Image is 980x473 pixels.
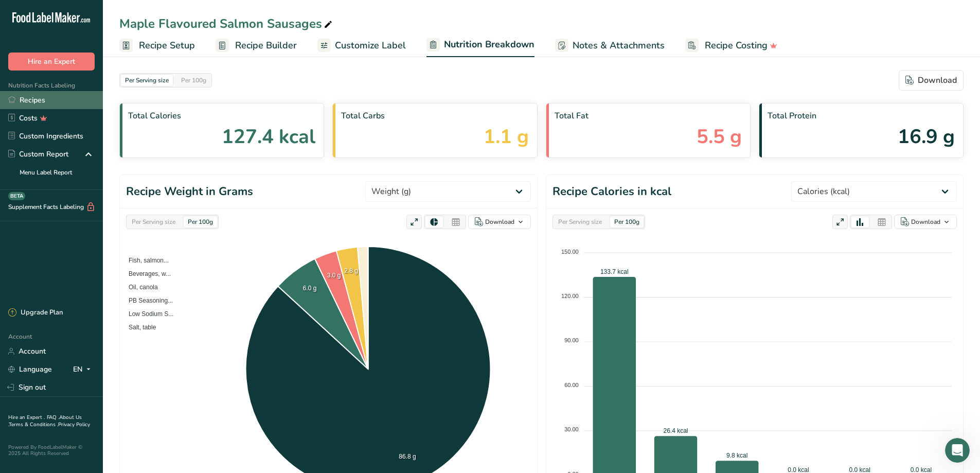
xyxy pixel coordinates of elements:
[122,16,143,37] img: Profile image for Rana
[554,216,606,227] div: Per Serving size
[610,216,644,227] div: Per 100g
[128,110,315,122] span: Total Calories
[444,38,534,51] span: Nutrition Breakdown
[484,122,529,151] span: 1.1 g
[121,284,158,291] span: Oil, canola
[8,308,63,318] div: Upgrade Plan
[21,206,172,217] div: Send us a message
[911,217,940,226] div: Download
[564,426,579,432] tspan: 30.00
[9,421,58,428] a: Terms & Conditions .
[120,347,137,354] span: Help
[899,70,964,91] button: Download
[126,183,253,200] h1: Recipe Weight in Grams
[335,39,406,52] span: Customize Label
[898,122,955,151] span: 16.9 g
[21,241,83,252] span: Search for help
[11,154,195,192] div: Profile image for RachelleSorry, [DATE] we were very busy. The name of the recipe is PB Seasoning...
[154,321,206,362] button: News
[121,310,173,318] span: Low Sodium S...
[21,265,172,286] div: How Subscription Upgrades Work on [DOMAIN_NAME]
[21,294,172,305] div: Hire an Expert Services
[177,75,210,86] div: Per 100g
[561,249,579,255] tspan: 150.00
[15,236,191,256] button: Search for help
[121,257,169,264] span: Fish, salmon...
[573,39,665,52] span: Notes & Attachments
[8,444,95,457] div: Powered By FoodLabelMaker © 2025 All Rights Reserved
[8,192,25,200] div: BETA
[170,347,190,354] span: News
[426,33,534,58] a: Nutrition Breakdown
[121,270,171,277] span: Beverages, w...
[21,108,185,126] p: How can we help?
[184,216,217,227] div: Per 100g
[21,313,172,335] div: How to Print Your Labels & Choose the Right Printer
[685,34,777,57] a: Recipe Costing
[21,163,42,183] img: Profile image for Rachelle
[162,16,182,37] img: Profile image for Rachelle
[341,110,528,122] span: Total Carbs
[119,34,195,57] a: Recipe Setup
[697,122,742,151] span: 5.5 g
[8,149,68,160] div: Custom Report
[46,163,451,171] span: Sorry, [DATE] we were very busy. The name of the recipe is PB Seasoning (Maple Salmon Sausages). ...
[905,74,957,86] div: Download
[21,73,185,108] p: Hi [PERSON_NAME] 👋
[564,382,579,388] tspan: 60.00
[15,309,191,339] div: How to Print Your Labels & Choose the Right Printer
[468,215,531,229] button: Download
[555,34,665,57] a: Notes & Attachments
[235,39,297,52] span: Recipe Builder
[561,293,579,299] tspan: 120.00
[128,216,180,227] div: Per Serving size
[10,138,195,192] div: Recent messageProfile image for RachelleSorry, [DATE] we were very busy. The name of the recipe i...
[222,122,315,151] span: 127.4 kcal
[51,321,103,362] button: Messages
[47,414,59,421] a: FAQ .
[58,421,90,428] a: Privacy Policy
[10,198,195,226] div: Send us a message
[8,360,52,378] a: Language
[60,347,95,354] span: Messages
[14,347,37,354] span: Home
[894,215,957,229] button: Download
[103,321,154,362] button: Help
[317,34,406,57] a: Customize Label
[21,23,102,33] img: logo
[121,297,173,304] span: PB Seasoning...
[564,337,579,343] tspan: 90.00
[142,16,163,37] img: Profile image for Reem
[485,217,514,226] div: Download
[768,110,955,122] span: Total Protein
[21,147,185,158] div: Recent message
[8,52,95,71] button: Hire an Expert
[15,290,191,309] div: Hire an Expert Services
[139,39,195,52] span: Recipe Setup
[119,14,334,33] div: Maple Flavoured Salmon Sausages
[46,173,77,184] div: Rachelle
[216,34,297,57] a: Recipe Builder
[121,324,156,331] span: Salt, table
[15,260,191,290] div: How Subscription Upgrades Work on [DOMAIN_NAME]
[555,110,742,122] span: Total Fat
[73,363,95,376] div: EN
[553,183,671,200] h1: Recipe Calories in kcal
[8,414,45,421] a: Hire an Expert .
[121,75,173,86] div: Per Serving size
[705,39,768,52] span: Recipe Costing
[79,173,108,184] div: • 6h ago
[945,438,970,463] iframe: Intercom live chat
[8,414,82,428] a: About Us .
